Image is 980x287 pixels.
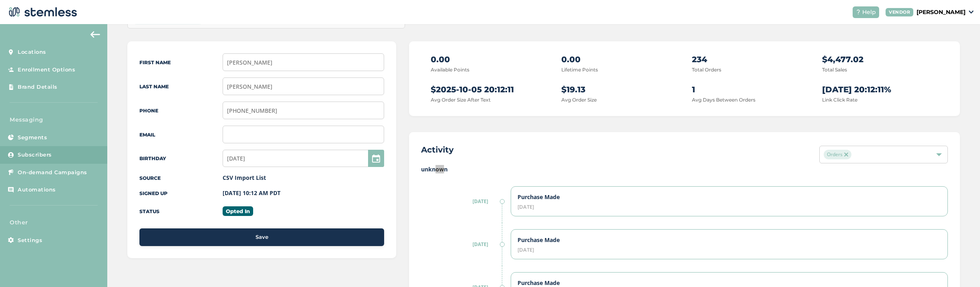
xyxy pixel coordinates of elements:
img: logo-dark-0685b13c.svg [6,4,77,20]
label: Opted In [223,206,253,216]
label: [DATE] [421,241,501,248]
label: Avg Order Size [561,97,597,103]
p: 1 [692,83,808,96]
label: unknown [421,165,948,173]
label: Total Sales [822,67,847,73]
label: Total Orders [692,67,721,73]
p: 0.00 [561,53,677,65]
label: Source [139,175,161,181]
span: Locations [18,48,46,56]
p: 0.00 [431,53,547,65]
h2: Activity [421,144,454,155]
label: Lifetime Points [561,67,598,73]
span: Subscribers [18,151,52,159]
img: icon-arrow-back-accent-c549486e.svg [90,31,100,38]
span: Brand Details [18,83,57,91]
label: Phone [139,108,158,114]
label: Signed up [139,190,168,196]
input: MM/DD/YYYY [223,150,384,167]
label: Status [139,208,160,214]
p: $19.13 [561,83,677,96]
label: Purchase Made [518,236,560,244]
label: Purchase Made [518,279,560,287]
span: Help [862,8,876,16]
p: 234 [692,53,808,65]
span: Save [256,233,268,241]
span: Orders [824,150,851,159]
span: Enrollment Options [18,66,75,74]
label: Birthday [139,155,166,161]
label: Purchase Made [518,193,560,201]
label: CSV Import List [223,174,266,181]
label: Email [139,132,155,138]
div: [DATE] [518,247,941,252]
label: First Name [139,59,171,65]
label: [DATE] 10:12 AM PDT [223,189,280,197]
p: $2025-10-05 20:12:11 [431,83,547,96]
iframe: Chat Widget [940,248,980,287]
label: Avg Days Between Orders [692,97,755,103]
span: Segments [18,134,47,142]
label: Available Points [431,67,469,73]
button: Save [139,228,384,246]
p: $4,477.02 [822,53,938,65]
label: Avg Order Size After Text [431,97,491,103]
img: icon_down-arrow-small-66adaf34.svg [969,10,974,14]
div: VENDOR [886,8,913,16]
p: [PERSON_NAME] [917,8,966,16]
label: Link Click Rate [822,97,857,103]
p: [DATE] 20:12:11% [822,83,938,96]
div: [DATE] [518,204,941,210]
img: icon-close-accent-8a337256.svg [844,153,848,157]
span: On-demand Campaigns [18,169,87,177]
label: Last Name [139,83,169,90]
img: icon-help-white-03924b79.svg [856,10,861,14]
span: Settings [18,236,42,244]
label: [DATE] [421,198,501,205]
span: Automations [18,186,56,194]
